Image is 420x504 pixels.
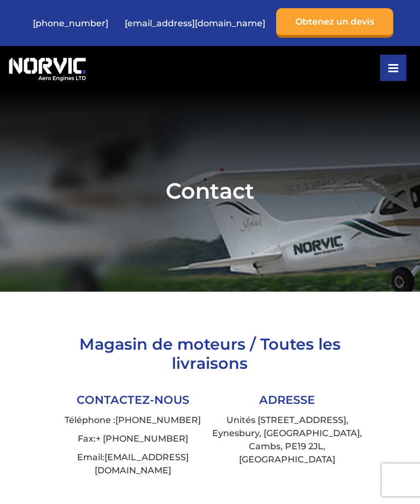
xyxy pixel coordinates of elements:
a: + [PHONE_NUMBER] [96,433,188,444]
h3: Magasin de moteurs / Toutes les livraisons [56,334,364,373]
li: ADRESSE [210,389,364,411]
li: Email: [56,448,210,480]
a: [EMAIL_ADDRESS][DOMAIN_NAME] [95,452,189,476]
a: Obtenez un devis [276,8,393,38]
li: Unités [STREET_ADDRESS], Eynesbury, [GEOGRAPHIC_DATA], Cambs, PE19 2JL, [GEOGRAPHIC_DATA] [210,411,364,469]
a: [PHONE_NUMBER] [115,415,201,425]
h1: Contact [7,177,414,204]
a: [EMAIL_ADDRESS][DOMAIN_NAME] [119,10,271,37]
li: Téléphone : [56,411,210,430]
img: Logo de Norvic Aero Engines [7,54,88,82]
li: CONTACTEZ-NOUS [56,389,210,411]
a: [PHONE_NUMBER] [27,10,114,37]
li: Fax: [56,430,210,448]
